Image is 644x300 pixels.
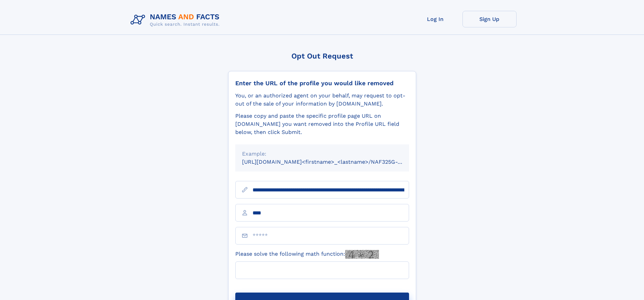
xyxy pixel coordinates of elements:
div: Example: [242,150,402,158]
div: You, or an authorized agent on your behalf, may request to opt-out of the sale of your informatio... [235,92,409,108]
img: Logo Names and Facts [128,11,225,29]
a: Sign Up [462,11,517,27]
a: Log In [408,11,462,27]
div: Please copy and paste the specific profile page URL on [DOMAIN_NAME] you want removed into the Pr... [235,112,409,136]
label: Please solve the following math function: [235,250,379,259]
div: Enter the URL of the profile you would like removed [235,79,409,87]
div: Opt Out Request [228,52,416,60]
small: [URL][DOMAIN_NAME]<firstname>_<lastname>/NAF325G-xxxxxxxx [242,159,422,165]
